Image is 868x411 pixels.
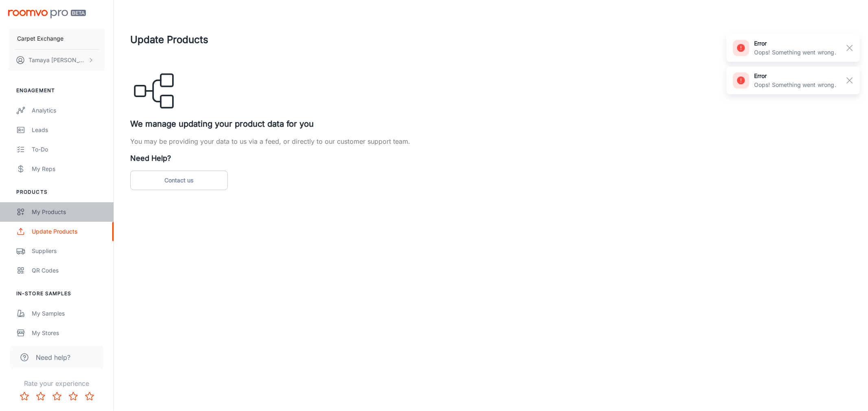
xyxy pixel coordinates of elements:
[130,171,228,190] a: Contact us
[130,153,852,164] h6: Need Help?
[32,164,105,173] div: My Reps
[32,106,105,115] div: Analytics
[754,48,836,57] p: Oops! Something went wrong.
[32,125,105,134] div: Leads
[17,34,63,43] p: Carpet Exchange
[130,32,852,47] h4: Update Products
[8,28,105,49] button: Carpet Exchange
[28,56,86,65] p: Tamaya [PERSON_NAME]
[32,145,105,154] div: To-do
[754,39,836,48] h6: error
[130,136,852,146] p: You may be providing your data to us via a feed, or directly to our customer support team.
[754,71,836,80] h6: error
[32,208,105,216] div: My Products
[8,10,86,18] img: Roomvo PRO Beta
[8,50,105,71] button: Tamaya [PERSON_NAME]
[130,118,852,130] h5: We manage updating your product data for you
[754,80,836,89] p: Oops! Something went wrong.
